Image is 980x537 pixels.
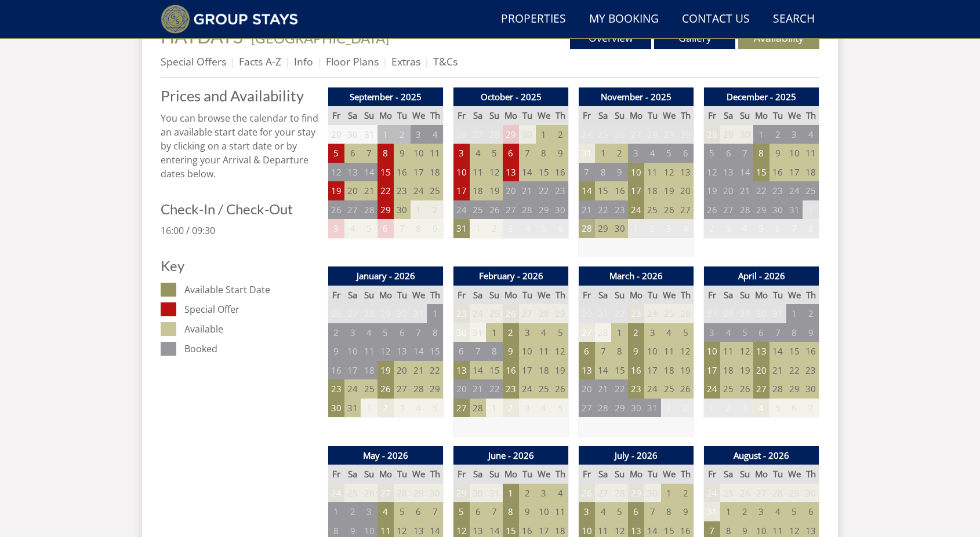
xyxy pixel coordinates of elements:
td: 30 [552,200,568,220]
td: 6 [770,219,786,238]
th: Su [486,286,502,305]
td: 20 [579,304,595,323]
dd: Available Start Date [184,283,318,297]
a: Properties [496,6,571,32]
td: 2 [503,323,519,342]
th: Th [427,286,443,305]
td: 31 [411,304,427,323]
td: 1 [470,219,486,238]
td: 15 [378,163,394,182]
td: 30 [770,200,786,220]
td: 22 [595,200,611,220]
td: 28 [486,125,502,144]
td: 28 [579,219,595,238]
td: 28 [536,304,552,323]
th: Su [736,106,753,125]
td: 29 [536,200,552,220]
td: 29 [736,304,753,323]
td: 24 [470,304,486,323]
td: 3 [519,323,535,342]
td: 8 [411,219,427,238]
td: 7 [361,144,377,163]
td: 30 [736,125,753,144]
th: Mo [753,106,770,125]
td: 20 [720,181,736,200]
td: 1 [411,200,427,220]
td: 16 [552,163,568,182]
td: 24 [411,181,427,200]
td: 31 [361,125,377,144]
td: 26 [704,200,720,220]
td: 12 [328,163,344,182]
td: 5 [552,323,568,342]
td: 7 [579,163,595,182]
th: Fr [453,106,470,125]
td: 31 [770,304,786,323]
a: Facts A-Z [239,54,281,68]
td: 1 [803,200,819,220]
td: 29 [378,200,394,220]
th: Tu [519,286,535,305]
td: 13 [344,163,361,182]
td: 30 [394,304,410,323]
td: 27 [720,200,736,220]
td: 28 [519,200,535,220]
td: 7 [786,219,803,238]
th: November - 2025 [579,87,694,107]
td: 7 [411,323,427,342]
th: Su [361,286,377,305]
td: 4 [644,144,660,163]
td: 8 [753,144,770,163]
th: Sa [470,106,486,125]
td: 1 [786,304,803,323]
td: 22 [611,304,627,323]
td: 1 [378,125,394,144]
th: Th [552,286,568,305]
th: Th [677,286,694,305]
td: 22 [753,181,770,200]
td: 2 [328,323,344,342]
td: 26 [328,304,344,323]
td: 2 [644,219,660,238]
td: 4 [361,323,377,342]
th: Th [552,106,568,125]
td: 20 [503,181,519,200]
td: 5 [378,323,394,342]
a: Info [294,54,313,68]
td: 21 [519,181,535,200]
td: 8 [803,219,819,238]
th: Sa [720,286,736,305]
td: 10 [453,163,470,182]
td: 25 [427,181,443,200]
th: We [411,106,427,125]
td: 26 [611,125,627,144]
td: 17 [628,181,644,200]
th: We [661,286,677,305]
td: 20 [344,181,361,200]
td: 29 [753,200,770,220]
td: 9 [394,144,410,163]
td: 2 [770,125,786,144]
td: 24 [628,200,644,220]
td: 11 [803,144,819,163]
td: 25 [486,304,502,323]
th: Fr [328,106,344,125]
td: 23 [628,304,644,323]
th: Mo [628,286,644,305]
td: 25 [470,200,486,220]
td: 1 [486,323,502,342]
td: 2 [427,200,443,220]
th: Sa [344,106,361,125]
td: 5 [361,219,377,238]
td: 10 [411,144,427,163]
th: Mo [503,106,519,125]
th: Su [486,106,502,125]
th: Fr [579,106,595,125]
th: Th [803,286,819,305]
td: 27 [344,200,361,220]
td: 31 [579,144,595,163]
td: 16 [394,163,410,182]
td: 4 [344,219,361,238]
th: Sa [344,286,361,305]
th: January - 2026 [328,266,444,286]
